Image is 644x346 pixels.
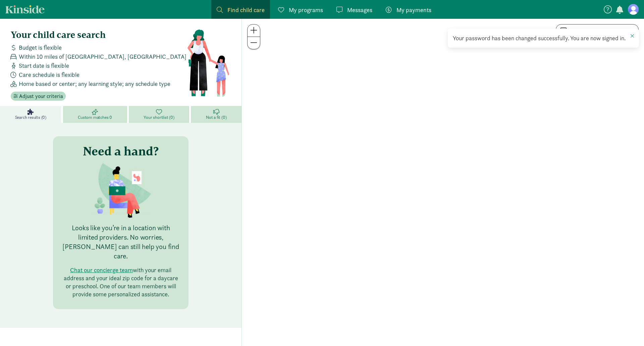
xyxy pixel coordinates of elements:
span: Find child care [227,5,265,14]
button: Chat our concierge team [70,266,133,274]
span: Not a fit (0) [206,115,226,120]
span: Messages [347,5,372,14]
a: Custom matches 0 [63,106,129,123]
span: Within 10 miles of [GEOGRAPHIC_DATA], [GEOGRAPHIC_DATA] [19,52,186,61]
p: Looks like you’re in a location with limited providers. No worries, [PERSON_NAME] can still help ... [61,223,180,261]
a: Kinside [5,5,45,13]
span: Budget is flexible [19,43,62,52]
span: Home based or center; any learning style; any schedule type [19,79,170,88]
div: Your password has been changed successfully. You are now signed in. [453,34,634,43]
span: Custom matches 0 [78,115,112,120]
p: with your email address and your ideal zip code for a daycare or preschool. One of our team membe... [61,266,180,298]
h3: Need a hand? [83,144,159,158]
span: Adjust your criteria [19,92,63,100]
a: Your shortlist (0) [129,106,191,123]
span: Search results (0) [15,115,46,120]
span: My programs [289,5,323,14]
h4: Your child care search [11,30,187,40]
span: Start date is flexible [19,61,69,70]
button: Adjust your criteria [11,92,66,101]
label: Search as I move the map [567,27,634,35]
span: Your shortlist (0) [144,115,174,120]
span: My payments [396,5,431,14]
a: Not a fit (0) [191,106,241,123]
span: Care schedule is flexible [19,70,79,79]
